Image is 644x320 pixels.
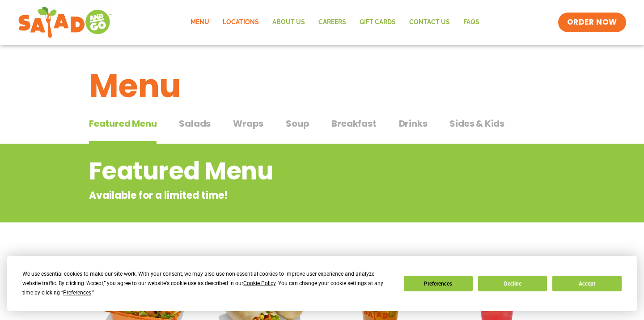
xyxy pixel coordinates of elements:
span: ORDER NOW [567,17,617,28]
img: new-SAG-logo-768×292 [18,4,112,40]
p: Available for a limited time! [89,188,483,203]
div: We use essential cookies to make our site work. With your consent, we may also use non-essential ... [22,269,393,298]
a: Contact Us [402,12,457,33]
nav: Menu [184,12,486,33]
div: Cookie Consent Prompt [7,256,637,311]
div: Tabbed content [89,114,555,144]
a: GIFT CARDS [353,12,402,33]
button: Accept [552,276,621,291]
span: Salads [179,117,211,130]
span: Drinks [399,117,428,130]
span: Cookie Policy [243,280,275,286]
button: Preferences [404,276,473,291]
a: Careers [312,12,353,33]
a: Menu [184,12,216,33]
span: Preferences [63,290,91,296]
h2: Featured Menu [89,153,483,189]
button: Decline [478,276,547,291]
a: ORDER NOW [558,13,626,32]
a: FAQs [457,12,486,33]
a: Locations [216,12,266,33]
span: Featured Menu [89,117,157,130]
a: About Us [266,12,312,33]
h1: Menu [89,62,555,110]
span: Breakfast [331,117,376,130]
span: Wraps [233,117,263,130]
span: Sides & Kids [449,117,504,130]
span: Soup [286,117,309,130]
